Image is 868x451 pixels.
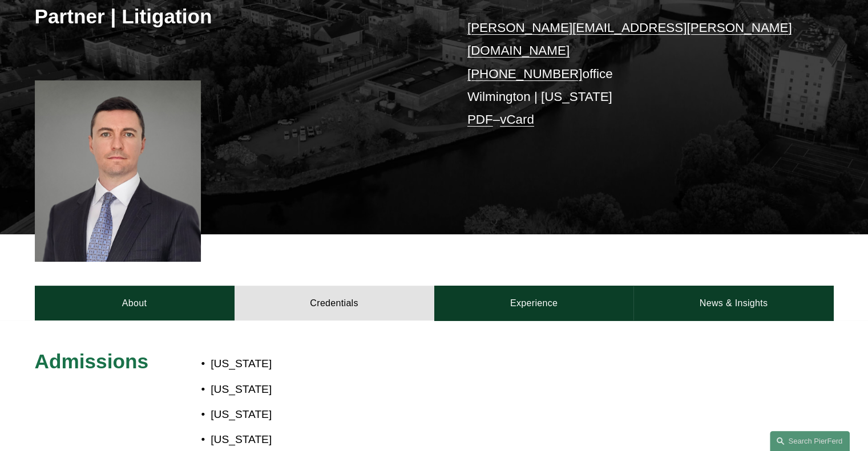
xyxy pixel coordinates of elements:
a: News & Insights [633,286,833,320]
p: [US_STATE] [211,380,500,400]
h3: Partner | Litigation [35,4,434,29]
a: [PHONE_NUMBER] [467,67,583,81]
a: Search this site [770,431,850,451]
a: Experience [434,286,634,320]
a: [PERSON_NAME][EMAIL_ADDRESS][PERSON_NAME][DOMAIN_NAME] [467,21,792,58]
a: vCard [500,112,534,127]
p: office Wilmington | [US_STATE] – [467,17,800,132]
p: [US_STATE] [211,405,500,425]
span: Admissions [35,350,148,372]
a: PDF [467,112,493,127]
p: [US_STATE] [211,430,500,450]
p: [US_STATE] [211,354,500,374]
a: About [35,286,235,320]
a: Credentials [235,286,434,320]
